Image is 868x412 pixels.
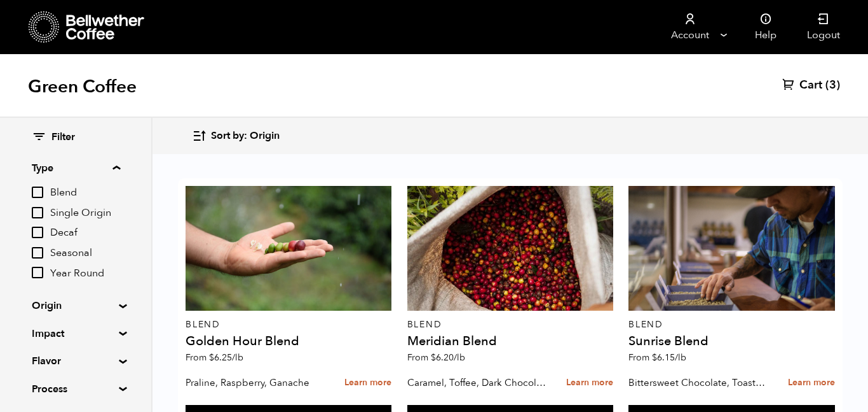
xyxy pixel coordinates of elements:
[407,335,613,348] h4: Meridian Blend
[50,206,120,220] span: Single Origin
[628,335,834,348] h4: Sunrise Blend
[32,187,43,198] input: Blend
[407,320,613,329] p: Blend
[782,78,840,93] a: Cart (3)
[454,352,465,364] span: /lb
[788,369,835,397] a: Learn more
[32,207,43,218] input: Single Origin
[566,369,613,397] a: Learn more
[652,352,657,364] span: $
[50,246,120,260] span: Seasonal
[32,247,43,259] input: Seasonal
[28,75,137,98] h1: Green Coffee
[628,373,768,392] p: Bittersweet Chocolate, Toasted Marshmallow, Candied Orange, Praline
[50,267,120,281] span: Year Round
[50,186,120,200] span: Blend
[209,352,243,364] bdi: 6.25
[344,369,391,397] a: Learn more
[192,121,280,151] button: Sort by: Origin
[799,78,822,93] span: Cart
[407,352,465,364] span: From
[186,320,391,329] p: Blend
[209,352,214,364] span: $
[32,381,119,397] summary: Process
[32,298,119,313] summary: Origin
[32,326,119,341] summary: Impact
[431,352,436,364] span: $
[32,160,120,176] summary: Type
[50,226,120,240] span: Decaf
[407,373,547,392] p: Caramel, Toffee, Dark Chocolate
[186,373,325,392] p: Praline, Raspberry, Ganache
[232,352,243,364] span: /lb
[431,352,465,364] bdi: 6.20
[825,78,840,93] span: (3)
[675,352,686,364] span: /lb
[32,227,43,238] input: Decaf
[211,129,280,143] span: Sort by: Origin
[51,131,75,145] span: Filter
[186,352,243,364] span: From
[32,353,119,369] summary: Flavor
[186,335,391,348] h4: Golden Hour Blend
[652,352,686,364] bdi: 6.15
[628,352,686,364] span: From
[628,320,834,329] p: Blend
[32,267,43,278] input: Year Round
